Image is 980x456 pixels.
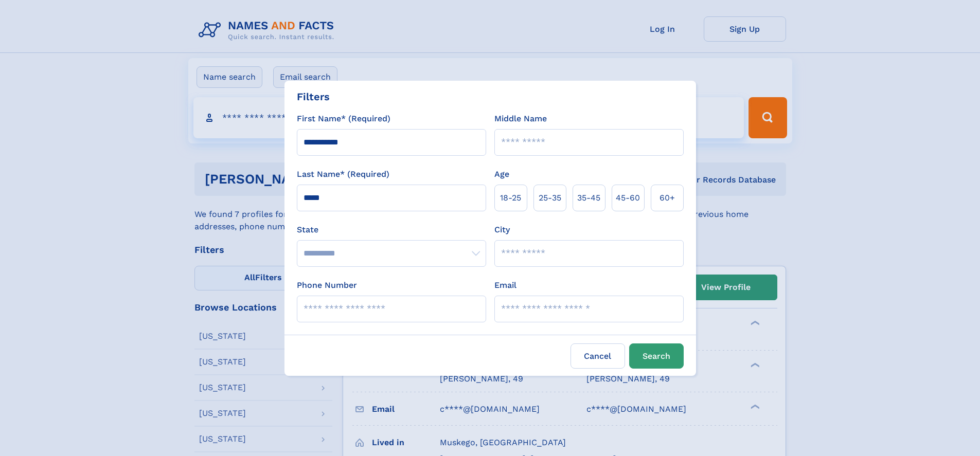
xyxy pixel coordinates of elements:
[660,192,675,204] span: 60+
[539,192,561,204] span: 25‑35
[571,343,625,369] label: Cancel
[494,113,547,125] label: Middle Name
[297,279,357,291] label: Phone Number
[494,279,516,291] label: Email
[297,113,390,125] label: First Name* (Required)
[297,89,330,104] div: Filters
[494,168,509,180] label: Age
[297,224,486,236] label: State
[494,224,510,236] label: City
[616,192,640,204] span: 45‑60
[629,343,684,369] button: Search
[577,192,600,204] span: 35‑45
[297,168,389,180] label: Last Name* (Required)
[500,192,521,204] span: 18‑25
